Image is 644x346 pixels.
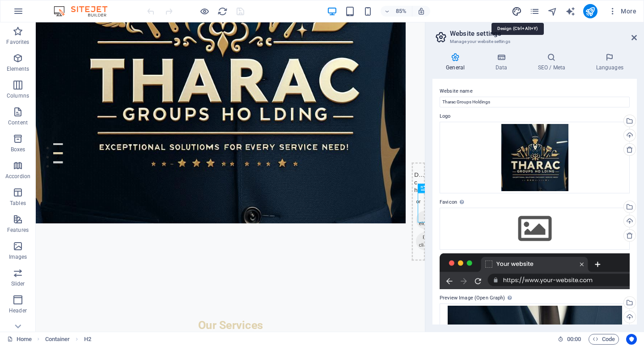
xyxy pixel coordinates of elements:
[217,6,228,17] button: reload
[45,334,70,345] span: Click to select. Double-click to edit
[558,334,581,345] h6: Session time
[447,222,479,243] span: Add elements
[447,247,479,268] span: Paste clipboard
[84,334,91,345] span: Click to select. Double-click to edit
[8,119,28,126] p: Content
[565,6,576,17] button: text_generator
[9,253,27,261] p: Images
[440,293,630,303] label: Preview Image (Open Graph)
[585,6,595,17] i: Publish
[582,53,637,72] h4: Languages
[567,334,581,345] span: 00 00
[605,4,640,18] button: More
[565,6,576,17] i: AI Writer
[7,65,30,73] p: Elements
[530,6,540,17] i: Pages (Ctrl+Alt+S)
[432,53,482,72] h4: General
[589,334,619,345] button: Code
[6,38,29,46] p: Favorites
[10,200,26,207] p: Tables
[442,165,458,280] div: Drop content here
[45,334,91,345] nav: breadcrumb
[482,53,524,72] h4: Data
[573,336,575,342] span: :
[450,30,637,38] h2: Website settings
[547,6,558,17] i: Navigator
[7,92,29,99] p: Columns
[440,86,630,97] label: Website name
[530,6,540,17] button: pages
[440,122,630,193] div: WhatsAppImage2025-10-05at19.00.45_1e6ba1ee-89S_hvWmRf1k-qo79tMjEA.jpg
[199,6,210,17] button: Click here to leave preview mode and continue editing
[394,6,408,17] h6: 85%
[583,4,597,18] button: publish
[7,226,29,234] p: Features
[5,173,30,180] p: Accordion
[608,7,636,16] span: More
[417,7,425,15] i: On resize automatically adjust zoom level to fit chosen device.
[11,146,25,153] p: Boxes
[450,38,619,46] h3: Manage your website settings
[440,208,630,250] div: Select files from the file manager, stock photos, or upload file(s)
[626,334,637,345] button: Usercentrics
[512,6,522,17] button: design
[217,6,228,17] i: Reload page
[440,97,630,107] input: Name...
[7,334,32,345] a: Click to cancel selection. Double-click to open Pages
[381,6,412,17] button: 85%
[51,6,119,17] img: Editor Logo
[9,307,27,314] p: Header
[547,6,558,17] button: navigator
[524,53,582,72] h4: SEO / Meta
[11,280,25,287] p: Slider
[440,111,630,122] label: Logo
[440,197,630,208] label: Favicon
[593,334,615,345] span: Code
